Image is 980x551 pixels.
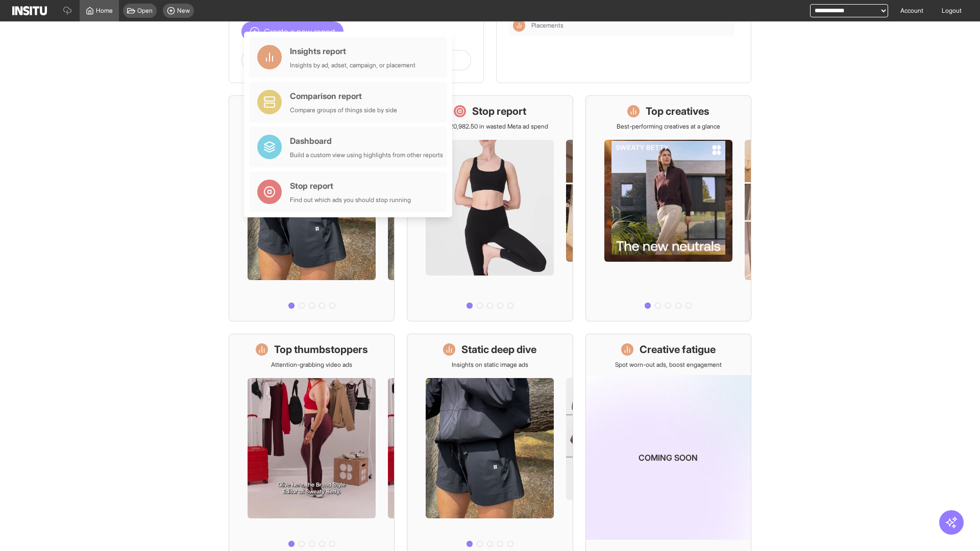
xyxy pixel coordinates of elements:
[290,196,411,204] div: Find out which ads you should stop running
[513,19,525,32] div: Insights
[137,7,153,15] span: Open
[290,151,443,159] div: Build a custom view using highlights from other reports
[407,95,573,321] a: Stop reportSave £20,982.50 in wasted Meta ad spend
[290,106,397,114] div: Compare groups of things side by side
[290,61,415,69] div: Insights by ad, adset, campaign, or placement
[274,342,368,357] h1: Top thumbstoppers
[241,21,344,42] button: Create a new report
[264,26,335,38] span: Create a new report
[531,21,563,30] span: Placements
[585,95,751,321] a: Top creativesBest-performing creatives at a glance
[177,7,190,15] span: New
[229,95,395,321] a: What's live nowSee all active ads instantly
[290,135,443,147] div: Dashboard
[290,90,397,102] div: Comparison report
[271,361,352,369] p: Attention-grabbing video ads
[96,7,113,15] span: Home
[452,361,528,369] p: Insights on static image ads
[617,122,720,131] p: Best-performing creatives at a glance
[12,6,47,15] img: Logo
[461,342,536,357] h1: Static deep dive
[472,104,526,118] h1: Stop report
[646,104,709,118] h1: Top creatives
[290,180,411,192] div: Stop report
[431,122,548,131] p: Save £20,982.50 in wasted Meta ad spend
[290,45,415,57] div: Insights report
[531,21,730,30] span: Placements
